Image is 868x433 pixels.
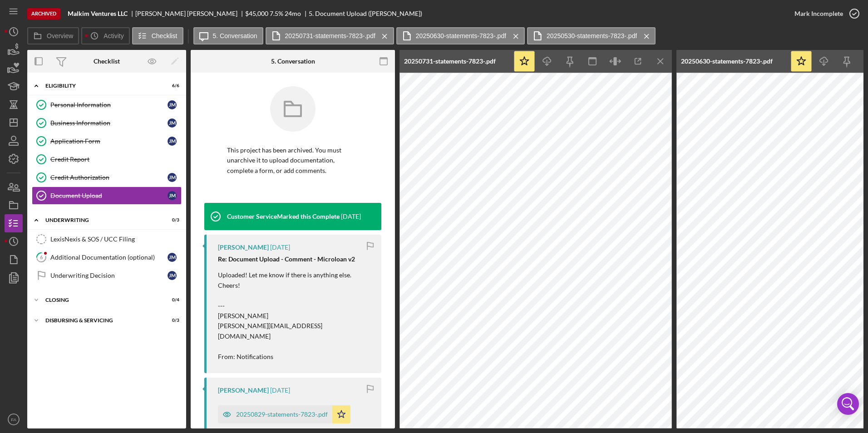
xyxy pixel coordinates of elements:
b: Malkim Ventures LLC [68,10,128,17]
div: J M [168,253,177,262]
label: 5. Conversation [213,32,257,39]
a: Business InformationJM [32,114,182,132]
div: J M [168,271,177,280]
div: [PERSON_NAME] [PERSON_NAME] [135,10,245,17]
button: 20250630-statements-7823-.pdf [396,27,525,44]
button: 5. Conversation [193,27,263,44]
div: $45,000 [245,10,268,17]
div: Business Information [50,119,168,127]
div: Application Form [50,138,168,145]
div: Underwriting [45,217,157,223]
div: Open Intercom Messenger [837,393,859,415]
div: 20250630-statements-7823-.pdf [681,58,773,65]
div: Credit Report [50,156,181,163]
div: J M [168,173,177,182]
text: FA [11,417,16,422]
button: FA [5,410,23,428]
div: Checklist [94,58,120,65]
div: Customer Service Marked this Complete [227,213,340,220]
button: 20250731-statements-7823-.pdf [266,27,394,44]
div: 0 / 3 [163,318,179,323]
div: 5. Document Upload ([PERSON_NAME]) [309,10,422,17]
a: 6Additional Documentation (optional)JM [32,248,182,266]
div: Personal Information [50,101,168,108]
button: 20250829-statements-7823-.pdf [218,405,350,423]
a: LexisNexis & SOS / UCC Filing [32,230,182,248]
div: J M [168,100,177,109]
button: Activity [81,27,129,44]
p: Uploaded! Let me know if there is anything else. Cheers! --- [PERSON_NAME] [PERSON_NAME][EMAIL_AD... [218,270,372,362]
strong: Re: Document Upload - Comment - Microloan v2 [218,255,355,263]
label: Checklist [152,32,178,39]
time: 2025-09-08 17:02 [270,244,290,251]
button: 20250530-statements-7823-.pdf [527,27,656,44]
div: Archived [27,8,60,20]
div: [PERSON_NAME] [218,244,269,251]
div: [PERSON_NAME] [218,387,269,394]
p: This project has been archived. You must unarchive it to upload documentation, complete a form, o... [227,145,359,176]
div: Closing [45,297,157,303]
div: Additional Documentation (optional) [50,254,168,261]
div: Underwriting Decision [50,272,168,279]
div: Document Upload [50,192,168,199]
a: Document UploadJM [32,187,182,205]
div: 20250731-statements-7823-.pdf [404,58,496,65]
div: Disbursing & Servicing [45,318,157,323]
a: Personal InformationJM [32,96,182,114]
div: J M [168,191,177,200]
a: Application FormJM [32,132,182,150]
a: Underwriting DecisionJM [32,266,182,285]
div: 6 / 6 [163,83,179,89]
time: 2025-09-08 20:55 [341,213,361,220]
div: J M [168,137,177,146]
a: Credit Report [32,150,182,168]
a: Credit AuthorizationJM [32,168,182,187]
div: Eligibility [45,83,157,89]
div: 5. Conversation [271,58,315,65]
time: 2025-09-08 17:00 [270,387,290,394]
div: 0 / 4 [163,297,179,303]
button: Checklist [132,27,183,44]
div: 7.5 % [270,10,283,17]
div: 20250829-statements-7823-.pdf [236,411,328,418]
label: Overview [47,32,73,39]
label: Activity [104,32,123,39]
div: J M [168,118,177,128]
button: Overview [27,27,79,44]
div: Credit Authorization [50,174,168,181]
div: LexisNexis & SOS / UCC Filing [50,236,181,243]
label: 20250731-statements-7823-.pdf [285,32,375,39]
label: 20250630-statements-7823-.pdf [416,32,506,39]
button: Mark Incomplete [785,5,863,23]
tspan: 6 [40,254,43,260]
label: 20250530-statements-7823-.pdf [547,32,637,39]
div: Mark Incomplete [794,5,843,23]
div: 24 mo [285,10,301,17]
div: 0 / 3 [163,217,179,223]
